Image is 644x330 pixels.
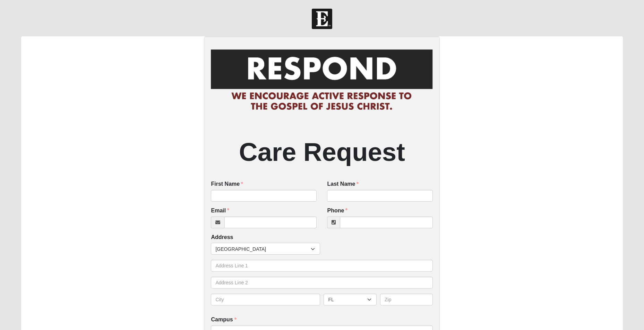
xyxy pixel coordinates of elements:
label: Email [211,207,229,215]
input: Zip [380,294,433,305]
input: City [211,294,320,305]
label: Campus [211,316,236,324]
input: Address Line 2 [211,277,433,288]
img: RespondCardHeader.png [211,43,433,117]
label: Last Name [327,180,359,188]
label: Address [211,233,233,241]
label: Phone [327,207,347,215]
h2: Care Request [211,137,433,167]
label: First Name [211,180,243,188]
img: Church of Eleven22 Logo [312,9,332,29]
input: Address Line 1 [211,260,433,272]
span: [GEOGRAPHIC_DATA] [215,243,311,255]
